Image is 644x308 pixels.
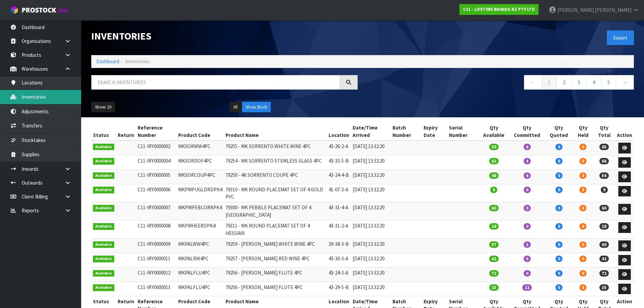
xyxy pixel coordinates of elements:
img: cube-alt.png [10,6,19,14]
td: C11-IRY0000006 [136,184,176,202]
a: 1 [542,75,557,90]
a: ← [524,75,542,90]
span: 4 [524,158,531,164]
a: 3 [571,75,587,90]
td: 79255 - MK SORRENTO WHITE WINE 4PC [224,141,327,155]
span: 54 [599,172,609,179]
span: Available [93,187,114,193]
span: 0 [579,223,587,230]
span: Available [93,223,114,230]
span: 6 [524,172,531,179]
span: Available [93,241,114,248]
span: 72 [599,270,609,277]
td: C11-IRY0000004 [136,155,176,170]
span: ProStock [22,6,56,15]
span: 3 [524,241,531,248]
th: Return [116,122,136,141]
td: 41-07-3-A [327,184,351,202]
th: Location [327,122,351,141]
span: Inventories [125,58,150,65]
td: [DATE] 13:32:20 [351,184,391,202]
button: All [230,102,241,113]
span: 0 [579,241,587,248]
span: Available [93,158,114,165]
span: Available [93,144,114,150]
td: 79254 - MK SORRENTO STEMLESS GLASS 4PC [224,155,327,170]
td: 43-26-2-A [327,141,351,155]
span: 0 [555,256,563,262]
span: 0 [579,284,587,291]
a: 5 [601,75,616,90]
span: Available [93,205,114,212]
span: Available [93,284,114,291]
td: MKPMHESRDPK4 [176,220,224,239]
input: Search inventories [91,75,340,90]
span: 0 [579,158,587,164]
span: 0 [555,172,563,179]
a: → [616,75,634,90]
span: 0 [555,270,563,277]
button: Show Stock [242,102,271,113]
th: Date/Time Arrived [351,122,391,141]
span: 0 [579,187,587,193]
button: Show: 10 [91,102,115,113]
td: 79257 - [PERSON_NAME] RED WINE 4PC [224,253,327,267]
td: MKPALFLU4PC [176,267,224,282]
td: MKSORCOUP4PC [176,170,224,184]
td: [DATE] 13:32:20 [351,267,391,282]
h1: Inventories [91,30,358,42]
span: 35 [599,284,609,291]
th: Action [615,122,634,141]
th: Product Code [176,122,224,141]
span: 0 [524,187,531,193]
th: Qty Held [573,122,593,141]
td: [DATE] 13:32:20 [351,141,391,155]
td: 79310 - MK ROUND PLACEMAT SET OF 4 GOLD PVC [224,184,327,202]
th: Qty Total [593,122,615,141]
span: [PERSON_NAME] [595,7,631,13]
td: MKPMPUGLDRDPK4 [176,184,224,202]
td: C11-IRY0000007 [136,202,176,220]
span: Available [93,256,114,262]
td: C11-IRY0000012 [136,267,176,282]
span: 0 [524,223,531,230]
td: MKPALFLU4PC [176,282,224,296]
a: C11 - LIFETIME BRANDS NZ PTY LTD [459,4,539,15]
th: Serial Number [447,122,478,141]
td: C11-IRY0000008 [136,220,176,239]
span: 0 [555,223,563,230]
td: 43-31-2-A [327,220,351,239]
span: 18 [489,223,499,230]
span: 57 [489,241,499,248]
td: MKSORWW4PC [176,141,224,155]
td: C11-IRY0000011 [136,253,176,267]
td: C11-IRY0000009 [136,239,176,253]
span: 0 [555,205,563,211]
th: Product Name [224,122,327,141]
strong: C11 - LIFETIME BRANDS NZ PTY LTD [463,6,535,12]
span: 65 [599,144,609,150]
button: Export [607,30,634,45]
td: [DATE] 13:32:20 [351,170,391,184]
span: 59 [489,144,499,150]
span: 0 [524,270,531,277]
span: 9 [601,187,608,193]
td: 43-30-3-A [327,253,351,267]
td: [DATE] 13:32:20 [351,282,391,296]
td: 43-29-5-B [327,282,351,296]
span: 0 [524,256,531,262]
span: 9 [490,187,497,193]
span: 66 [599,158,609,164]
span: 0 [579,270,587,277]
span: 0 [555,241,563,248]
td: C11-IRY0000005 [136,170,176,184]
span: 0 [579,172,587,179]
th: Qty Available [478,122,509,141]
th: Status [91,122,116,141]
a: 2 [556,75,572,90]
td: 79300 - MK PEBBLE PLACEMAT SET OF 4 [GEOGRAPHIC_DATA] [224,202,327,220]
td: 43-31-4-A [327,202,351,220]
span: 42 [489,256,499,262]
td: 79250 - 4K SORRENTO COUPE 4PC [224,170,327,184]
td: 79256 - [PERSON_NAME] FLUTE 4PC [224,267,327,282]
